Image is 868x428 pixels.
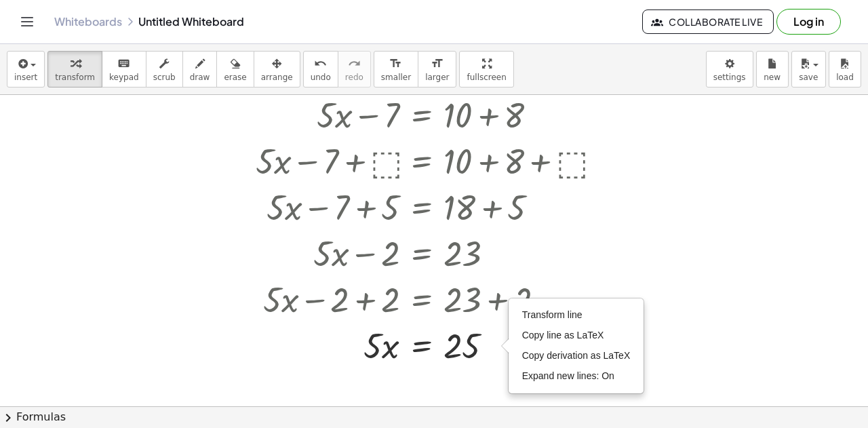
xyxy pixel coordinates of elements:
span: transform [55,73,95,82]
span: arrange [261,73,293,82]
button: insert [7,51,45,87]
span: save [799,73,818,82]
span: Transform line [522,309,583,320]
span: Copy line as LaTeX [522,330,604,341]
span: redo [345,73,363,82]
span: smaller [381,73,411,82]
span: Collaborate Live [654,16,762,28]
span: Expand new lines: On [522,370,614,381]
i: format_size [389,56,402,72]
button: scrub [146,51,183,87]
span: scrub [153,73,176,82]
span: larger [425,73,449,82]
button: Collaborate Live [642,9,774,34]
span: fullscreen [467,73,506,82]
button: transform [47,51,102,87]
i: undo [314,56,327,72]
button: fullscreen [459,51,513,87]
a: Whiteboards [54,15,122,28]
button: draw [182,51,218,87]
button: erase [216,51,254,87]
i: redo [348,56,361,72]
span: Copy derivation as LaTeX [522,350,631,361]
span: new [764,73,781,82]
span: erase [224,73,246,82]
span: settings [713,73,746,82]
button: redoredo [338,51,371,87]
button: new [756,51,789,87]
i: format_size [431,56,443,72]
span: insert [14,73,37,82]
button: format_sizelarger [418,51,456,87]
button: Log in [776,9,841,35]
button: format_sizesmaller [374,51,418,87]
button: save [791,51,826,87]
button: keyboardkeypad [102,51,146,87]
span: draw [190,73,210,82]
span: keypad [109,73,139,82]
button: arrange [254,51,300,87]
i: keyboard [117,56,130,72]
button: Toggle navigation [16,11,38,33]
button: undoundo [303,51,338,87]
button: settings [706,51,753,87]
span: load [836,73,854,82]
button: load [829,51,861,87]
span: undo [311,73,331,82]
